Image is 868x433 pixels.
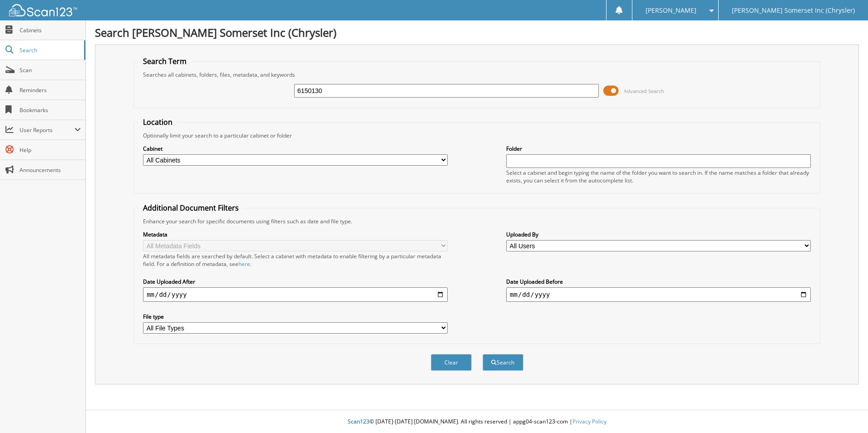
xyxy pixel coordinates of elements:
[20,86,81,94] span: Reminders
[138,56,191,66] legend: Search Term
[138,117,177,127] legend: Location
[823,389,868,433] iframe: Chat Widget
[143,313,448,320] label: File type
[143,252,448,268] div: All metadata fields are searched by default. Select a cabinet with metadata to enable filtering b...
[431,354,472,371] button: Clear
[506,169,811,184] div: Select a cabinet and begin typing the name of the folder you want to search in. If the name match...
[138,132,815,139] div: Optionally limit your search to a particular cabinet or folder
[95,25,859,40] h1: Search [PERSON_NAME] Somerset Inc (Chrysler)
[624,88,664,94] span: Advanced Search
[646,8,696,13] span: [PERSON_NAME]
[143,287,448,302] input: start
[20,166,81,174] span: Announcements
[138,203,243,213] legend: Additional Document Filters
[9,4,77,16] img: scan123-logo-white.svg
[238,260,250,268] a: here
[86,411,868,433] div: © [DATE]-[DATE] [DOMAIN_NAME]. All rights reserved | appg04-scan123-com |
[506,145,811,153] label: Folder
[506,278,811,285] label: Date Uploaded Before
[138,71,815,79] div: Searches all cabinets, folders, files, metadata, and keywords
[20,26,81,34] span: Cabinets
[348,418,370,425] span: Scan123
[572,418,607,425] a: Privacy Policy
[20,126,74,134] span: User Reports
[732,8,855,13] span: [PERSON_NAME] Somerset Inc (Chrysler)
[506,231,811,238] label: Uploaded By
[20,46,79,54] span: Search
[143,278,448,285] label: Date Uploaded After
[506,287,811,302] input: end
[20,106,81,114] span: Bookmarks
[143,145,448,153] label: Cabinet
[483,354,523,371] button: Search
[143,231,448,238] label: Metadata
[20,66,81,74] span: Scan
[20,146,81,154] span: Help
[138,217,815,225] div: Enhance your search for specific documents using filters such as date and file type.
